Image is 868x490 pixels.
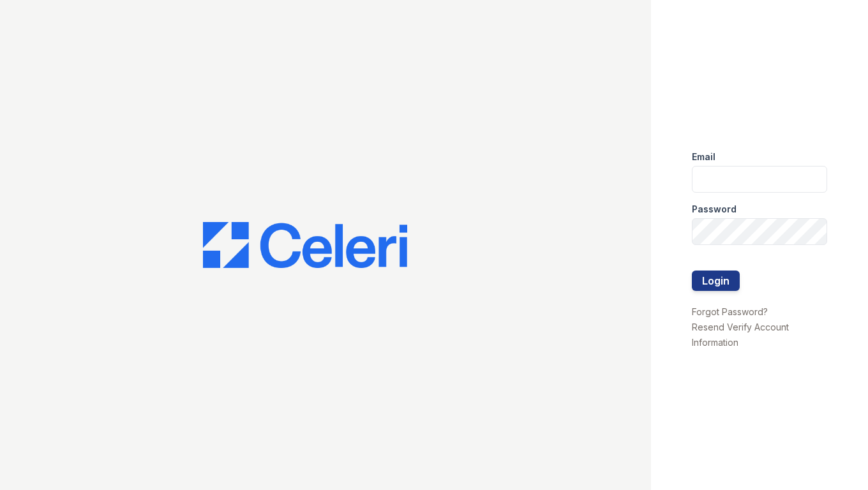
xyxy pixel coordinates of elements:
button: Login [692,271,740,291]
label: Password [692,203,737,216]
a: Resend Verify Account Information [692,322,789,348]
a: Forgot Password? [692,306,768,317]
img: CE_Logo_Blue-a8612792a0a2168367f1c8372b55b34899dd931a85d93a1a3d3e32e68fde9ad4.png [203,222,407,268]
label: Email [692,151,715,163]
